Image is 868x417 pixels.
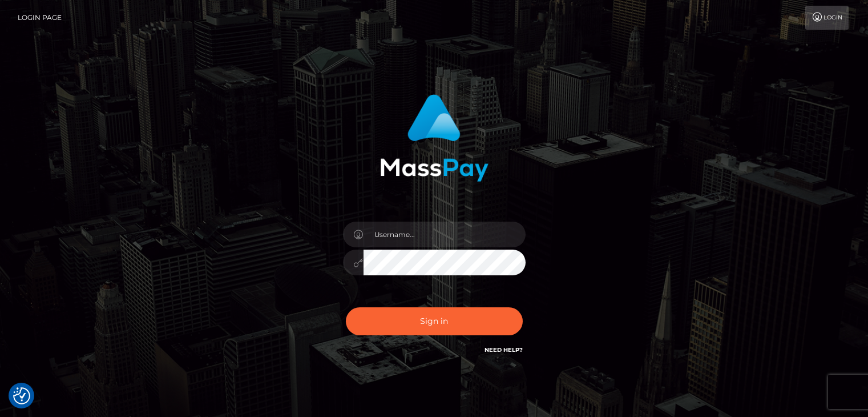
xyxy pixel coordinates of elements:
a: Need Help? [485,346,523,354]
img: MassPay Login [380,94,488,182]
input: Username... [364,222,526,247]
button: Consent Preferences [13,387,30,404]
button: Sign in [346,307,523,335]
a: Login [805,6,849,30]
img: Revisit consent button [13,387,30,404]
a: Login Page [18,6,62,30]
